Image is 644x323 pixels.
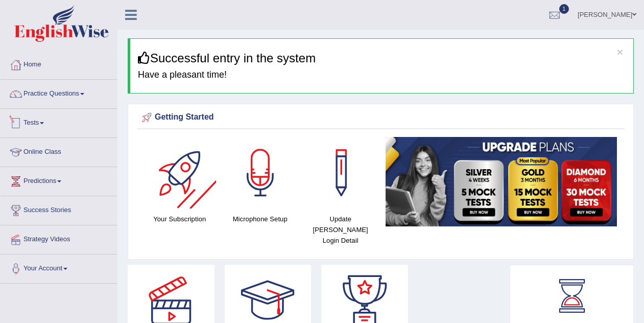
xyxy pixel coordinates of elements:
h4: Your Subscription [145,214,214,224]
a: Strategy Videos [1,225,117,251]
h4: Microphone Setup [225,214,295,224]
a: Home [1,51,117,76]
span: 1 [559,4,569,14]
h4: Have a pleasant time! [138,70,626,80]
a: Predictions [1,167,117,193]
h4: Update [PERSON_NAME] Login Detail [305,214,375,246]
h3: Successful entry in the system [138,52,626,65]
button: × [617,47,623,57]
a: Success Stories [1,196,117,222]
a: Tests [1,109,117,134]
img: small5.jpg [386,137,617,226]
a: Online Class [1,138,117,164]
a: Your Account [1,255,117,280]
div: Getting Started [139,110,622,125]
a: Practice Questions [1,80,117,105]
